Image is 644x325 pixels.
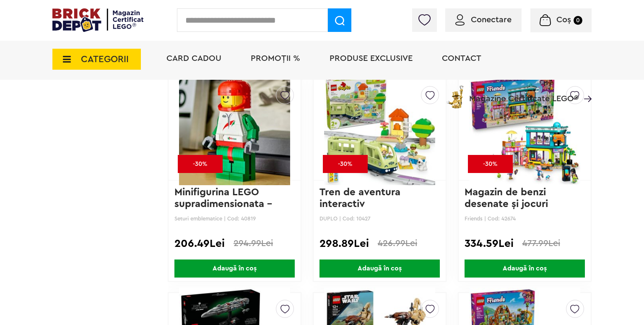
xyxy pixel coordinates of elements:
p: Seturi emblematice | Cod: 40819 [174,215,295,222]
span: Adaugă în coș [465,259,585,278]
a: Produse exclusive [330,54,413,63]
small: 0 [574,16,582,25]
a: Adaugă în coș [459,259,591,278]
span: Adaugă în coș [319,259,440,278]
span: CATEGORII [81,55,129,64]
span: Coș [556,16,571,24]
img: Magazin de benzi desenate şi jocuri [469,71,580,189]
p: DUPLO | Cod: 10427 [319,215,440,222]
span: Conectare [471,16,512,24]
a: Contact [442,54,481,63]
span: 477.99Lei [522,239,560,248]
a: Conectare [455,16,512,24]
div: -30% [323,155,368,173]
span: 298.89Lei [319,239,369,249]
a: Magazine Certificate LEGO® [579,84,592,92]
a: Magazin de benzi desenate şi jocuri [465,187,549,209]
a: PROMOȚII % [251,54,300,63]
span: 334.59Lei [465,239,514,249]
p: Friends | Cod: 42674 [465,215,585,222]
a: Minifigurina LEGO supradimensionata - pilot [174,187,275,221]
div: -30% [178,155,223,173]
a: Adaugă în coș [169,259,301,278]
a: Adaugă în coș [314,259,446,278]
a: Tren de aventura interactiv [319,187,403,209]
img: Minifigurina LEGO supradimensionata - pilot [179,71,290,189]
span: Magazine Certificate LEGO® [469,84,579,103]
img: Tren de aventura interactiv [324,71,435,189]
span: 294.99Lei [234,239,273,248]
span: 206.49Lei [174,239,225,249]
a: Card Cadou [166,54,221,63]
div: -30% [468,155,513,173]
span: Adaugă în coș [174,259,295,278]
span: 426.99Lei [378,239,417,248]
